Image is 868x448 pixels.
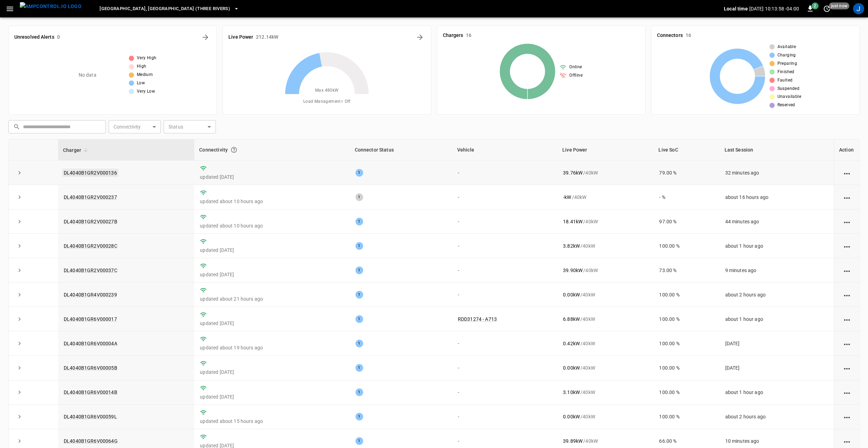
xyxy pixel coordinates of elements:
[63,146,90,154] span: Charger
[79,71,96,79] p: No data
[720,185,834,209] td: about 16 hours ago
[14,241,25,251] button: expand row
[563,218,582,225] p: 18.41 kW
[843,218,851,225] div: action cell options
[777,44,796,51] span: Available
[834,139,859,161] th: Action
[64,316,117,322] a: DL4040B1GR6V000017
[563,364,648,371] div: / 40 kW
[315,87,339,94] span: Max. 480 kW
[200,393,344,400] p: updated [DATE]
[563,194,571,201] p: - kW
[720,331,834,356] td: [DATE]
[64,292,117,298] a: DL4040B1GR4V000239
[843,413,851,420] div: action cell options
[64,438,118,444] a: DL4040B1GR6V00064G
[843,364,851,371] div: action cell options
[20,2,81,11] img: ampcontrol.io logo
[563,413,648,420] div: / 40 kW
[843,267,851,274] div: action cell options
[843,291,851,298] div: action cell options
[843,438,851,445] div: action cell options
[64,219,117,224] a: DL4040B1GR2V00027B
[563,267,648,274] div: / 40 kW
[355,267,363,274] div: 1
[557,139,654,161] th: Live Power
[137,63,147,70] span: High
[654,209,719,234] td: 97.00 %
[355,340,363,347] div: 1
[200,32,211,43] button: All Alerts
[14,289,25,300] button: expand row
[137,71,153,78] span: Medium
[720,234,834,258] td: about 1 hour ago
[563,242,580,249] p: 3.82 kW
[466,32,471,39] h6: 16
[563,242,648,249] div: / 40 kW
[355,315,363,323] div: 1
[97,2,242,16] button: [GEOGRAPHIC_DATA], [GEOGRAPHIC_DATA] (Three Rivers)
[843,340,851,347] div: action cell options
[654,356,719,380] td: 100.00 %
[64,243,117,249] a: DL4040B1GR2V00028C
[14,314,25,324] button: expand row
[563,291,580,298] p: 0.00 kW
[563,169,582,176] p: 39.76 kW
[777,60,797,67] span: Preparing
[720,139,834,161] th: Last Session
[14,168,25,178] button: expand row
[458,316,497,322] a: RDD31274 - A713
[14,363,25,373] button: expand row
[200,369,344,376] p: updated [DATE]
[843,389,851,396] div: action cell options
[654,405,719,429] td: 100.00 %
[563,389,580,396] p: 3.10 kW
[200,173,344,180] p: updated [DATE]
[720,307,834,331] td: about 1 hour ago
[137,88,155,95] span: Very Low
[14,338,25,349] button: expand row
[100,5,230,13] span: [GEOGRAPHIC_DATA], [GEOGRAPHIC_DATA] (Three Rivers)
[200,222,344,229] p: updated about 10 hours ago
[452,139,557,161] th: Vehicle
[686,32,691,39] h6: 16
[569,64,582,71] span: Online
[654,380,719,405] td: 100.00 %
[452,380,557,405] td: -
[200,295,344,302] p: updated about 21 hours ago
[355,218,363,225] div: 1
[200,198,344,205] p: updated about 10 hours ago
[853,3,864,14] div: profile-icon
[720,356,834,380] td: [DATE]
[654,283,719,307] td: 100.00 %
[777,69,795,76] span: Finished
[777,102,795,109] span: Reserved
[64,365,117,371] a: DL4040B1GR6V00005B
[228,33,253,41] h6: Live Power
[654,331,719,356] td: 100.00 %
[452,209,557,234] td: -
[452,331,557,356] td: -
[137,55,157,62] span: Very High
[443,32,463,39] h6: Chargers
[777,52,796,59] span: Charging
[200,418,344,425] p: updated about 15 hours ago
[724,5,748,12] p: Local time
[414,32,425,43] button: Energy Overview
[563,218,648,225] div: / 40 kW
[843,316,851,323] div: action cell options
[14,265,25,276] button: expand row
[843,242,851,249] div: action cell options
[657,32,683,39] h6: Connectors
[563,169,648,176] div: / 40 kW
[200,271,344,278] p: updated [DATE]
[720,405,834,429] td: about 2 hours ago
[654,258,719,283] td: 73.00 %
[843,194,851,201] div: action cell options
[355,388,363,396] div: 1
[563,340,580,347] p: 0.42 kW
[452,185,557,209] td: -
[57,33,60,41] h6: 0
[452,405,557,429] td: -
[812,2,819,9] span: 2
